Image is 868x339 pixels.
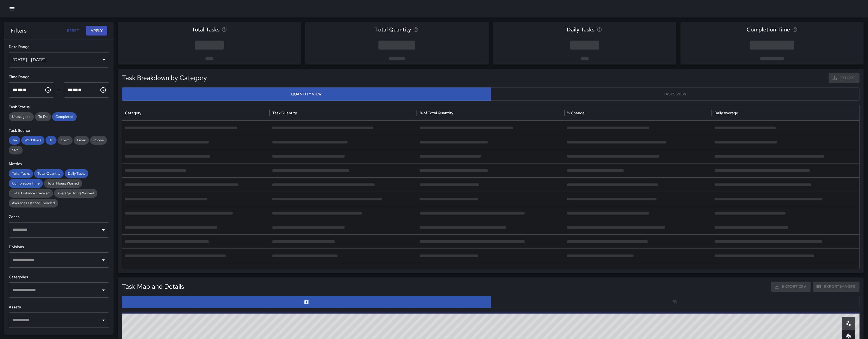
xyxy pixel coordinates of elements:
[90,136,107,145] div: Phone
[9,189,53,198] div: Total Distance Traveled
[35,114,51,119] span: To Do
[73,88,78,92] span: Minutes
[98,84,109,95] button: Choose time, selected time is 11:59 PM
[9,179,43,188] div: Completion Time
[74,136,89,145] div: Email
[272,110,297,115] div: Task Quantity
[13,88,18,92] span: Hours
[86,26,107,36] button: Apply
[9,114,34,119] span: Unassigned
[54,191,97,196] span: Average Hours Worked
[9,74,109,80] h6: Time Range
[9,138,20,143] span: Jia
[9,128,109,134] h6: Task Source
[9,304,109,310] h6: Assets
[100,286,107,294] button: Open
[9,136,20,145] div: Jia
[375,25,411,34] span: Total Quantity
[222,27,227,32] svg: Total number of tasks in the selected period, compared to the previous period.
[420,110,453,115] div: % of Total Quantity
[9,44,109,50] h6: Date Range
[44,179,82,188] div: Total Hours Worked
[9,169,33,178] div: Total Tasks
[100,226,107,234] button: Open
[46,138,56,143] span: 311
[74,138,89,143] span: Email
[125,110,141,115] div: Category
[9,244,109,250] h6: Divisions
[43,84,53,95] button: Choose time, selected time is 12:00 AM
[58,138,73,143] span: Form
[58,136,73,145] div: Form
[567,25,595,34] span: Daily Tasks
[122,282,184,291] h5: Task Map and Details
[9,146,23,154] div: SMS
[715,110,738,115] div: Daily Average
[9,171,33,176] span: Total Tasks
[9,161,109,167] h6: Metrics
[9,274,109,280] h6: Categories
[747,25,790,34] span: Completion Time
[9,191,53,196] span: Total Distance Traveled
[68,88,73,92] span: Hours
[34,171,64,176] span: Total Quantity
[792,27,798,32] svg: Average time taken to complete tasks in the selected period, compared to the previous period.
[192,25,219,34] span: Total Tasks
[11,26,26,35] h6: Filters
[9,199,58,208] div: Average Distance Traveled
[9,147,23,153] span: SMS
[21,136,44,145] div: Workflows
[21,138,44,143] span: Workflows
[78,88,82,92] span: Meridiem
[46,136,56,145] div: 311
[413,27,419,32] svg: Total task quantity in the selected period, compared to the previous period.
[65,169,88,178] div: Daily Tasks
[842,317,855,330] button: Scatterplot
[9,52,109,68] div: [DATE] - [DATE]
[90,138,107,143] span: Phone
[845,320,852,327] svg: Scatterplot
[100,316,107,324] button: Open
[54,189,97,198] div: Average Hours Worked
[64,26,82,36] button: Reset
[9,214,109,220] h6: Zones
[9,200,58,206] span: Average Distance Traveled
[23,88,26,92] span: Meridiem
[9,181,43,186] span: Completion Time
[18,88,23,92] span: Minutes
[44,181,82,186] span: Total Hours Worked
[100,256,107,264] button: Open
[52,114,77,119] span: Completed
[567,110,584,115] div: % Change
[9,112,34,121] div: Unassigned
[65,171,88,176] span: Daily Tasks
[9,104,109,110] h6: Task Status
[35,112,51,121] div: To Do
[597,27,602,32] svg: Average number of tasks per day in the selected period, compared to the previous period.
[34,169,64,178] div: Total Quantity
[52,112,77,121] div: Completed
[122,74,675,82] h5: Task Breakdown by Category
